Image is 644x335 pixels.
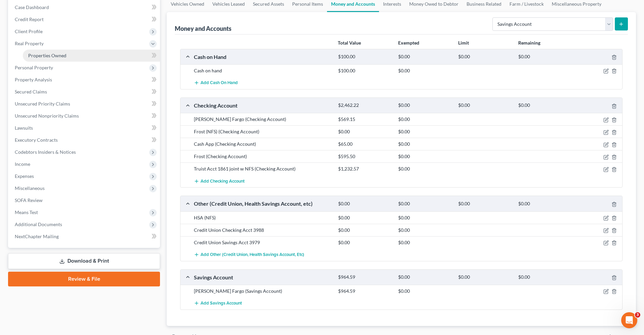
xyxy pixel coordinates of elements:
a: Case Dashboard [9,1,160,13]
a: SOFA Review [9,194,160,206]
div: $100.00 [335,54,395,60]
div: $0.00 [395,102,455,109]
div: $0.00 [455,274,515,280]
div: $0.00 [455,102,515,109]
div: Cash on hand [191,67,335,74]
span: Executory Contracts [15,137,58,143]
div: $0.00 [515,274,575,280]
div: $0.00 [395,141,455,147]
div: Cash App (Checking Account) [191,141,335,147]
a: Unsecured Priority Claims [9,98,160,110]
a: Properties Owned [23,50,160,62]
div: $0.00 [335,201,395,207]
div: Money and Accounts [175,24,231,32]
div: HSA (NFS) [191,214,335,221]
span: Lawsuits [15,125,33,131]
div: $0.00 [395,201,455,207]
div: $0.00 [335,227,395,233]
a: Unsecured Nonpriority Claims [9,110,160,122]
div: $0.00 [455,54,515,60]
div: $595.50 [335,153,395,160]
div: $0.00 [395,54,455,60]
strong: Remaining [518,40,540,46]
div: $0.00 [395,67,455,74]
span: Add Other (Credit Union, Health Savings Account, etc) [201,252,304,257]
div: $0.00 [395,116,455,123]
span: Expenses [15,173,34,179]
span: Personal Property [15,65,53,70]
div: $0.00 [395,165,455,172]
div: $1,232.57 [335,165,395,172]
span: Unsecured Nonpriority Claims [15,113,79,119]
div: $0.00 [395,274,455,280]
div: $0.00 [395,227,455,233]
a: Secured Claims [9,86,160,98]
span: Credit Report [15,16,44,22]
div: $0.00 [335,239,395,246]
span: Codebtors Insiders & Notices [15,149,76,155]
div: $0.00 [455,201,515,207]
strong: Limit [458,40,469,46]
span: Property Analysis [15,77,52,82]
span: Miscellaneous [15,185,45,191]
div: Cash on Hand [191,53,335,60]
div: $0.00 [515,201,575,207]
div: Checking Account [191,102,335,109]
div: Truist Acct 1861 joint w NFS (Checking Account) [191,165,335,172]
div: $0.00 [335,214,395,221]
a: NextChapter Mailing [9,230,160,243]
a: Lawsuits [9,122,160,134]
span: Unsecured Priority Claims [15,101,70,107]
span: Case Dashboard [15,4,49,10]
div: $0.00 [515,54,575,60]
div: Frost (NFS) (Checking Account) [191,128,335,135]
span: Income [15,161,30,167]
button: Add Other (Credit Union, Health Savings Account, etc) [194,249,304,261]
span: 3 [635,312,640,318]
div: Other (Credit Union, Health Savings Account, etc) [191,200,335,207]
a: Property Analysis [9,74,160,86]
div: [PERSON_NAME] Fargo (Checking Account) [191,116,335,123]
button: Add Cash on Hand [194,77,238,89]
div: $0.00 [395,288,455,294]
a: Download & Print [8,253,160,269]
button: Add Checking Account [194,175,245,187]
div: $569.15 [335,116,395,123]
div: $65.00 [335,141,395,147]
button: Add Savings Account [194,297,242,310]
div: $0.00 [515,102,575,109]
span: Add Cash on Hand [201,80,238,86]
div: $964.59 [335,274,395,280]
span: Means Test [15,209,38,215]
div: $964.59 [335,288,395,294]
span: Secured Claims [15,89,47,94]
div: [PERSON_NAME] Fargo (Savings Account) [191,288,335,294]
div: $0.00 [395,128,455,135]
span: Additional Documents [15,221,62,227]
a: Executory Contracts [9,134,160,146]
span: NextChapter Mailing [15,233,59,239]
div: $100.00 [335,67,395,74]
span: Add Savings Account [201,301,242,306]
span: SOFA Review [15,197,43,203]
span: Properties Owned [28,53,66,58]
div: Savings Account [191,274,335,281]
a: Review & File [8,272,160,286]
div: $0.00 [395,153,455,160]
span: Real Property [15,41,44,46]
strong: Total Value [338,40,361,46]
span: Client Profile [15,28,43,34]
div: Credit Union Savings Acct 3979 [191,239,335,246]
span: Add Checking Account [201,179,245,184]
div: $0.00 [395,239,455,246]
div: Credit Union Checking Acct 3988 [191,227,335,233]
strong: Exempted [398,40,419,46]
div: $2,462.22 [335,102,395,109]
div: $0.00 [335,128,395,135]
div: Frost (Checking Account) [191,153,335,160]
div: $0.00 [395,214,455,221]
a: Credit Report [9,13,160,25]
iframe: Intercom live chat [621,312,637,328]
